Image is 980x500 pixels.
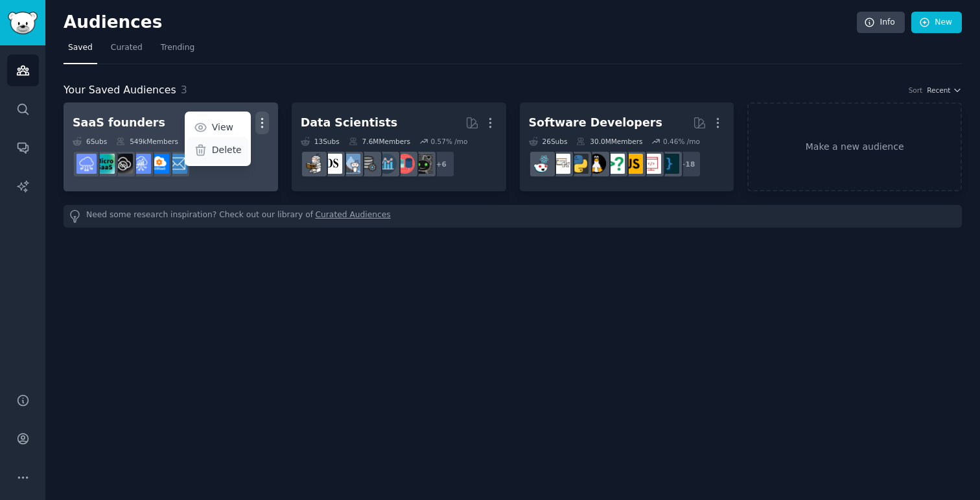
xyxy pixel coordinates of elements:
a: Software Developers26Subs30.0MMembers0.46% /mo+18programmingwebdevjavascriptcscareerquestionslinu... [520,102,734,191]
div: 26 Sub s [529,137,568,146]
img: javascript [623,154,643,174]
div: 549k Members [116,137,178,146]
img: MachineLearning [304,154,324,174]
img: cscareerquestions [605,154,625,174]
span: Curated [111,42,143,54]
span: Saved [68,42,93,54]
h2: Audiences [64,12,857,33]
div: + 6 [428,150,455,178]
div: 0.57 % /mo [431,137,468,146]
a: SaaS foundersViewDelete6Subs549kMembers9.98% /moSaaS_Email_MarketingB2BSaaSSaaSSalesNoCodeSaaSmic... [64,102,278,191]
img: SaaS [76,154,97,174]
a: View [187,114,248,141]
img: datasets [395,154,415,174]
span: Recent [927,86,950,95]
button: Recent [927,86,962,95]
div: 0.46 % /mo [663,137,700,146]
a: Trending [156,38,199,64]
span: 3 [181,84,187,96]
img: programming [659,154,679,174]
img: learnpython [550,154,570,174]
img: data [413,154,433,174]
img: Python [568,154,589,174]
a: Make a new audience [747,102,962,191]
img: linux [587,154,607,174]
img: B2BSaaS [149,154,169,174]
span: Trending [161,42,194,54]
img: statistics [340,154,360,174]
img: dataengineering [358,154,379,174]
p: Delete [212,143,242,157]
a: Info [857,12,905,34]
div: 6 Sub s [73,137,107,146]
div: 30.0M Members [576,137,642,146]
img: webdev [641,154,661,174]
div: 13 Sub s [301,137,340,146]
img: GummySearch logo [8,12,38,34]
img: SaaSSales [131,154,151,174]
a: New [911,12,962,34]
span: Your Saved Audiences [64,82,176,99]
div: Software Developers [529,115,662,131]
img: NoCodeSaaS [113,154,133,174]
a: Saved [64,38,97,64]
a: Curated [106,38,147,64]
img: datascience [322,154,342,174]
a: Data Scientists13Subs7.6MMembers0.57% /mo+6datadatasetsanalyticsdataengineeringstatisticsdatascie... [292,102,506,191]
div: Need some research inspiration? Check out our library of [64,205,962,228]
div: + 18 [674,150,701,178]
img: reactjs [532,154,552,174]
img: microsaas [95,154,115,174]
a: Curated Audiences [316,209,391,223]
img: SaaS_Email_Marketing [167,154,187,174]
p: View [212,121,233,134]
div: SaaS founders [73,115,165,131]
img: analytics [377,154,397,174]
div: 7.6M Members [349,137,410,146]
div: Sort [909,86,923,95]
div: Data Scientists [301,115,397,131]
